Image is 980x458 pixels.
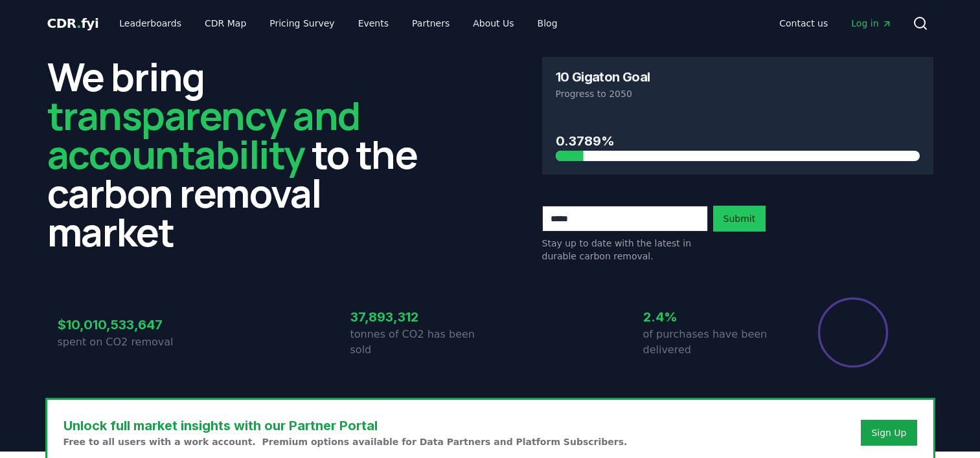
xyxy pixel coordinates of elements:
nav: Main [769,12,902,35]
h3: 10 Gigaton Goal [556,71,650,83]
h3: 0.3789% [556,131,920,151]
div: Percentage of sales delivered [817,296,889,369]
h3: Unlock full market insights with our Partner Portal [63,416,628,435]
a: Events [348,12,399,35]
h2: We bring to the carbon removal market [47,57,439,251]
a: About Us [462,12,524,35]
span: transparency and accountability [47,89,360,180]
a: Blog [527,12,568,35]
p: of purchases have been delivered [643,327,783,358]
a: CDR Map [194,12,256,35]
h3: 2.4% [643,307,783,327]
a: Pricing Survey [259,12,345,35]
a: Contact us [769,12,838,35]
h3: 37,893,312 [350,307,490,327]
p: Stay up to date with the latest in durable carbon removal. [542,237,708,263]
p: Free to all users with a work account. Premium options available for Data Partners and Platform S... [63,435,628,448]
a: Sign Up [871,426,906,439]
span: Log in [851,17,891,30]
p: Progress to 2050 [556,87,920,100]
a: Partners [402,12,460,35]
span: . [76,16,81,31]
button: Submit [713,206,766,232]
p: tonnes of CO2 has been sold [350,327,490,358]
nav: Main [109,12,567,35]
span: CDR fyi [47,16,99,31]
button: Sign Up [861,420,917,446]
h3: $10,010,533,647 [58,315,198,334]
p: spent on CO2 removal [58,334,198,350]
a: CDR.fyi [47,14,99,32]
a: Leaderboards [109,12,192,35]
a: Log in [841,12,902,35]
